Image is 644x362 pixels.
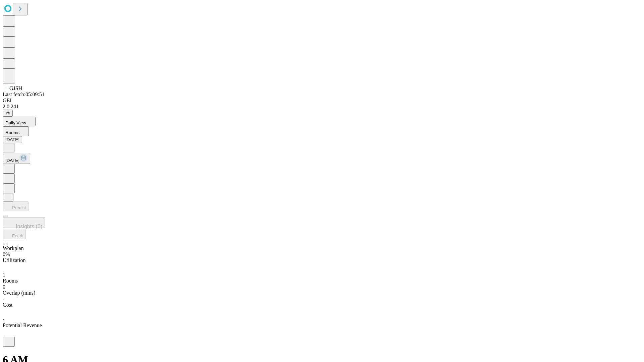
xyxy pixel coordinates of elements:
span: Rooms [3,278,18,284]
button: Insights (0) [3,217,45,228]
span: Daily View [5,120,26,125]
button: Rooms [3,126,29,136]
button: [DATE] [3,153,30,164]
button: [DATE] [3,136,22,143]
span: Utilization [3,257,25,263]
div: GEI [3,98,641,104]
span: Overlap (mins) [3,290,35,296]
span: 0% [3,251,10,257]
span: 0 [3,284,5,290]
span: - [3,316,4,322]
button: @ [3,110,13,117]
div: 2.0.241 [3,104,641,110]
span: Workplan [3,245,24,251]
span: 1 [3,272,5,278]
span: [DATE] [5,158,19,163]
span: GJSH [9,85,22,91]
button: Daily View [3,117,36,126]
span: Potential Revenue [3,322,42,328]
span: Rooms [5,130,19,135]
span: Insights (0) [16,224,42,229]
span: Last fetch: 05:09:51 [3,92,45,97]
span: @ [5,111,10,116]
button: Predict [3,201,29,211]
button: Fetch [3,230,26,239]
span: Cost [3,302,12,308]
span: - [3,296,4,302]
